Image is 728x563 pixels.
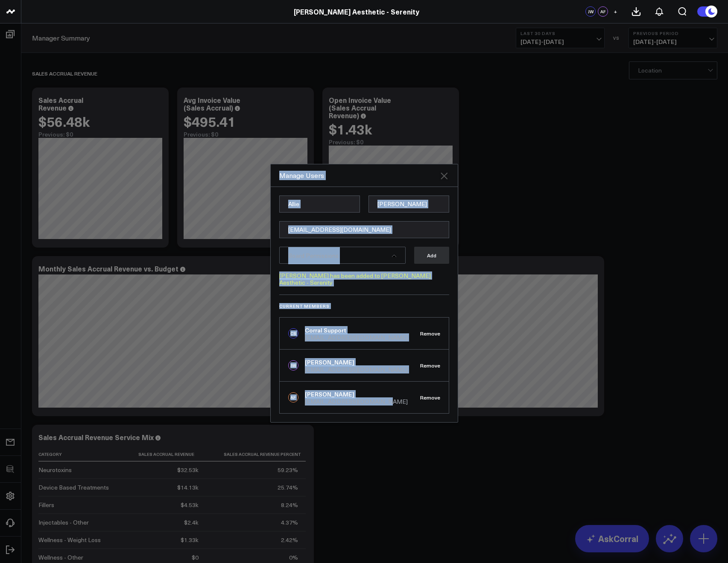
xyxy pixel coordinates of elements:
[279,272,449,286] div: [PERSON_NAME] has been added to [PERSON_NAME] Aesthetic - Serenity
[288,328,298,338] div: CS
[305,390,408,399] div: [PERSON_NAME]
[279,195,360,213] input: First name
[420,394,440,400] button: Remove
[279,171,439,180] div: Manage Users
[305,399,408,405] div: [EMAIL_ADDRESS][DOMAIN_NAME]
[614,9,617,15] span: +
[288,360,298,370] div: JW
[279,303,449,309] h3: Current Members
[305,326,408,335] div: Corral Support
[585,6,596,17] div: JW
[598,6,608,17] div: AF
[420,330,440,336] button: Remove
[288,251,339,260] span: Board Permissions
[368,195,449,213] input: Last name
[279,221,449,238] input: Type email
[305,367,408,373] div: [EMAIL_ADDRESS][DOMAIN_NAME]
[414,247,449,264] button: Add
[288,392,298,403] div: AF
[294,7,419,16] a: [PERSON_NAME] Aesthetic - Serenity
[610,6,620,17] button: +
[420,362,440,368] button: Remove
[305,335,408,341] div: [EMAIL_ADDRESS][DOMAIN_NAME]
[305,358,408,367] div: [PERSON_NAME]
